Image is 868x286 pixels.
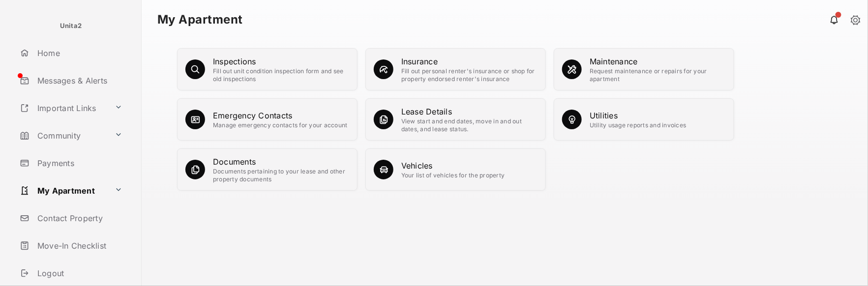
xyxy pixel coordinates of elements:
[213,156,349,183] a: DocumentsDocuments pertaining to your lease and other property documents
[213,121,348,129] div: Manage emergency contacts for your account
[213,168,349,183] div: Documents pertaining to your lease and other property documents
[401,106,538,117] div: Lease Details
[213,110,348,129] a: Emergency ContactsManage emergency contacts for your account
[401,160,505,172] div: Vehicles
[213,110,348,121] div: Emergency Contacts
[16,261,142,285] a: Logout
[213,56,349,67] div: Inspections
[16,69,142,92] a: Messages & Alerts
[401,117,538,133] div: View start and end dates, move in and out dates, and lease status.
[401,172,505,179] div: Your list of vehicles for the property
[590,110,687,129] a: UtilitiesUtility usage reports and invoices
[401,56,538,67] div: Insurance
[16,234,142,257] a: Move-In Checklist
[157,14,243,26] strong: My Apartment
[401,56,538,83] a: InsuranceFill out personal renter's insurance or shop for property endorsed renter's insurance
[590,56,726,67] div: Maintenance
[213,56,349,83] a: InspectionsFill out unit condition inspection form and see old inspections
[16,179,111,202] a: My Apartment
[401,106,538,133] a: Lease DetailsView start and end dates, move in and out dates, and lease status.
[60,21,82,31] p: Unita2
[590,56,726,83] a: MaintenanceRequest maintenance or repairs for your apartment
[16,206,142,230] a: Contact Property
[590,67,726,83] div: Request maintenance or repairs for your apartment
[16,96,111,120] a: Important Links
[213,156,349,168] div: Documents
[213,67,349,83] div: Fill out unit condition inspection form and see old inspections
[16,41,142,65] a: Home
[401,67,538,83] div: Fill out personal renter's insurance or shop for property endorsed renter's insurance
[590,110,687,121] div: Utilities
[16,124,111,147] a: Community
[16,151,142,175] a: Payments
[590,121,687,129] div: Utility usage reports and invoices
[401,160,505,179] a: VehiclesYour list of vehicles for the property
